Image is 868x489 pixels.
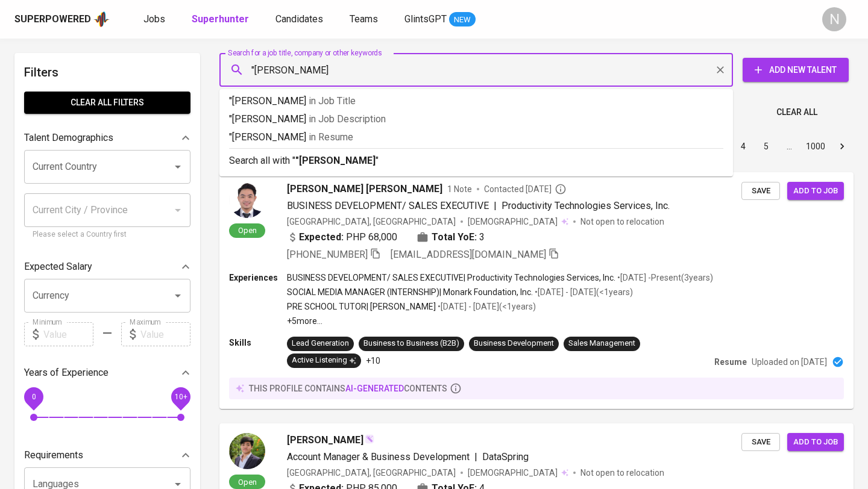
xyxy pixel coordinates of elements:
div: Years of Experience [24,361,190,385]
button: Go to page 1000 [802,137,829,156]
span: Add New Talent [752,63,839,78]
span: [PHONE_NUMBER] [287,249,368,260]
div: … [779,140,799,152]
p: PRE SCHOOL TUTOR | [PERSON_NAME] [287,301,436,313]
span: Account Manager & Business Development [287,451,470,463]
p: "[PERSON_NAME] [229,112,723,126]
span: Save [747,184,774,198]
p: Please select a Country first [33,229,182,241]
div: Superpowered [14,13,91,26]
span: Open [233,225,262,235]
b: Total YoE: [432,230,477,244]
div: Talent Demographics [24,126,190,150]
input: Value [43,322,93,346]
span: 3 [479,230,485,244]
span: Save [747,435,774,449]
b: "[PERSON_NAME] [295,155,376,166]
div: Expected Salary [24,255,190,279]
span: Add to job [793,435,838,449]
span: in Resume [309,131,353,143]
p: this profile contains contents [249,382,447,394]
span: Contacted [DATE] [484,183,567,195]
div: Lead Generation [292,338,349,349]
span: [EMAIL_ADDRESS][DOMAIN_NAME] [391,249,546,260]
span: | [494,199,497,213]
span: in Job Title [309,95,356,107]
p: • [DATE] - [DATE] ( <1 years ) [436,301,536,313]
p: Not open to relocation [580,467,664,479]
svg: By Philippines recruiter [555,183,567,195]
p: Years of Experience [24,366,108,380]
span: 10+ [174,393,187,401]
p: Resume [714,356,747,368]
span: BUSINESS DEVELOPMENT/ SALES EXECUTIVE [287,200,489,211]
a: Superpoweredapp logo [14,10,110,28]
span: AI-generated [345,384,404,393]
span: in Job Description [309,113,386,125]
div: Requirements [24,443,190,467]
img: 9649c0fd4b8441c95bcba17c09bd2180.png [229,182,265,218]
b: Expected: [299,230,344,244]
button: Go to page 4 [734,137,753,156]
a: Jobs [143,12,168,27]
span: [PERSON_NAME] [287,433,363,447]
a: Candidates [275,12,325,27]
button: Save [741,182,780,201]
p: Skills [229,337,287,349]
p: "[PERSON_NAME] [229,130,723,145]
div: Business to Business (B2B) [363,338,459,349]
button: Go to next page [832,137,852,156]
button: Save [741,433,780,452]
img: app logo [93,10,110,28]
p: Experiences [229,272,287,284]
p: SOCIAL MEDIA MANAGER (INTERNSHIP) | Monark Foundation, Inc. [287,286,533,298]
span: Productivity Technologies Services, Inc. [502,200,670,211]
p: "[PERSON_NAME] [229,94,723,108]
span: DataSpring [482,451,529,463]
p: Uploaded on [DATE] [752,356,827,368]
p: Talent Demographics [24,131,113,145]
span: Add to job [793,184,838,198]
span: | [474,450,477,464]
input: Value [140,322,190,346]
span: Candidates [275,13,323,25]
span: Jobs [143,13,165,25]
button: Add to job [787,433,844,452]
b: Superhunter [192,13,249,25]
span: [DEMOGRAPHIC_DATA] [468,216,559,228]
span: Teams [350,13,378,25]
div: [GEOGRAPHIC_DATA], [GEOGRAPHIC_DATA] [287,216,456,228]
p: Search all with " " [229,154,723,168]
span: 0 [31,393,36,401]
span: GlintsGPT [404,13,447,25]
div: Business Development [474,338,554,349]
span: [PERSON_NAME] [PERSON_NAME] [287,182,442,196]
span: Open [233,477,262,487]
p: BUSINESS DEVELOPMENT/ SALES EXECUTIVE | Productivity Technologies Services, Inc. [287,272,615,284]
button: Clear All [772,101,822,123]
span: NEW [449,14,476,26]
h6: Filters [24,63,190,82]
span: Clear All [776,105,817,120]
nav: pagination navigation [640,137,854,156]
button: Clear All filters [24,92,190,114]
p: +5 more ... [287,315,713,327]
div: N [822,7,846,31]
button: Add to job [787,182,844,201]
a: GlintsGPT NEW [404,12,476,27]
a: Superhunter [192,12,251,27]
img: magic_wand.svg [365,434,374,444]
a: Teams [350,12,380,27]
button: Open [169,287,186,304]
div: Sales Management [568,338,635,349]
a: Open[PERSON_NAME] [PERSON_NAME]1 NoteContacted [DATE]BUSINESS DEVELOPMENT/ SALES EXECUTIVE|Produc... [219,172,854,409]
div: Active Listening [292,355,356,366]
img: dc0a3c1696de325023bfdf978752abdf.jpg [229,433,265,469]
button: Add New Talent [743,58,849,82]
div: [GEOGRAPHIC_DATA], [GEOGRAPHIC_DATA] [287,467,456,479]
p: • [DATE] - [DATE] ( <1 years ) [533,286,633,298]
span: 1 Note [447,183,472,195]
p: • [DATE] - Present ( 3 years ) [615,272,713,284]
button: Go to page 5 [756,137,776,156]
button: Clear [712,61,729,78]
